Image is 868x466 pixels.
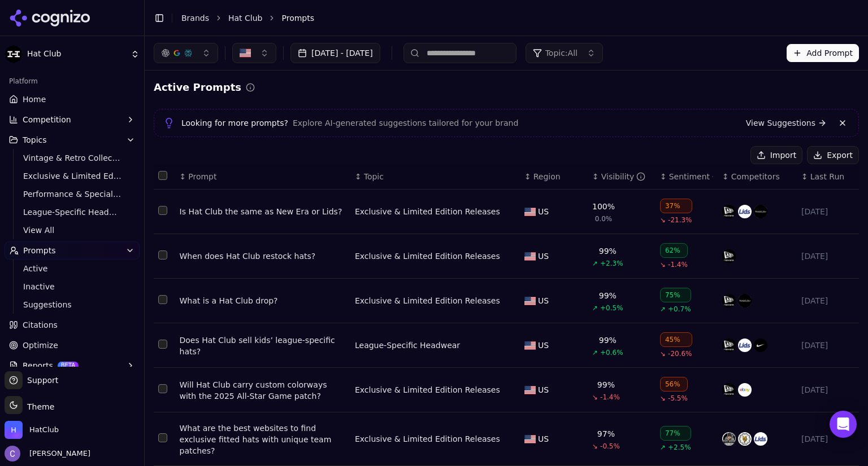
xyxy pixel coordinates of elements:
span: Optimize [23,340,58,351]
img: US flag [524,252,536,261]
span: Explore AI-generated suggestions tailored for your brand [293,117,518,129]
div: ↕Competitors [722,171,792,182]
span: -21.3% [668,216,692,225]
span: BETA [58,362,79,370]
a: Citations [5,316,140,334]
span: US [538,433,549,445]
div: ↕Topic [355,171,515,182]
a: League-Specific Headwear [19,204,126,220]
img: Chris Hayes [5,446,20,461]
div: 99% [597,379,615,390]
span: ↗ [660,305,666,314]
button: Select row 16 [158,433,167,442]
span: +0.7% [668,305,691,314]
span: Citations [23,319,58,331]
th: Topic [350,164,520,190]
span: US [538,295,549,306]
a: Optimize [5,336,140,354]
th: Last Run [797,164,859,190]
div: Exclusive & Limited Edition Releases [355,433,500,445]
th: brandMentionRate [588,164,656,190]
span: Prompts [281,12,314,24]
a: Hat Club [228,12,262,24]
span: +2.3% [600,259,623,268]
span: +0.6% [600,348,623,357]
span: Competitors [731,171,780,182]
button: Add Prompt [787,44,859,62]
button: [DATE] - [DATE] [290,43,380,63]
button: Select row 14 [158,340,167,349]
button: Open user button [5,446,90,461]
span: -1.4% [668,260,688,269]
a: Exclusive & Limited Edition Releases [355,250,500,262]
a: Home [5,90,140,108]
span: -20.6% [668,349,692,358]
a: Performance & Specialty Headwear [19,186,126,202]
span: ↗ [592,304,598,313]
span: ↘ [592,393,598,402]
img: Hat Club [5,45,23,63]
button: Select row 13 [158,295,167,304]
div: ↕Prompt [180,171,346,182]
div: 75% [660,288,691,302]
a: Vintage & Retro Collections [19,150,126,166]
span: US [538,206,549,217]
span: -5.5% [668,394,688,403]
div: 37% [660,199,692,213]
div: 100% [592,201,615,212]
span: Inactive [23,281,121,292]
img: myfitteds [738,432,752,446]
span: -1.4% [600,393,620,402]
button: Select row 11 [158,206,167,215]
img: HatClub [5,421,23,439]
span: ↗ [592,348,598,357]
img: ebay [738,383,752,397]
div: What are the best websites to find exclusive fitted hats with unique team patches? [180,423,346,456]
a: When does Hat Club restock hats? [180,250,346,262]
th: sentiment [656,164,718,190]
span: Prompt [188,171,216,182]
div: ↕Sentiment [660,171,713,182]
img: new era [722,294,736,307]
span: ↘ [660,394,666,403]
div: Exclusive & Limited Edition Releases [355,295,500,306]
span: Home [23,94,46,105]
span: Theme [23,402,54,411]
img: exclusive fitted [722,432,736,446]
a: What is a Hat Club drop? [180,295,346,306]
span: Looking for more prompts? [181,117,288,129]
img: new era [722,249,736,263]
div: [DATE] [801,433,854,445]
img: US flag [524,341,536,350]
img: US flag [524,435,536,443]
button: Dismiss banner [836,116,849,130]
div: 45% [660,332,692,347]
span: +0.5% [600,304,623,313]
a: Inactive [19,279,126,294]
span: ↗ [592,259,598,268]
span: US [538,340,549,351]
div: Open Intercom Messenger [830,411,857,438]
div: 62% [660,243,688,258]
span: Support [23,375,58,386]
div: [DATE] [801,206,854,217]
span: [PERSON_NAME] [25,449,90,459]
a: Suggestions [19,297,126,313]
span: HatClub [29,425,59,435]
span: 0.0% [595,214,613,223]
button: Export [807,146,859,164]
div: 97% [597,428,615,439]
a: Active [19,261,126,276]
div: Does Hat Club sell kids’ league-specific hats? [180,335,346,357]
span: Region [533,171,561,182]
div: 56% [660,377,688,392]
img: United States [240,47,251,59]
span: Reports [23,360,53,371]
span: ↘ [592,442,598,451]
img: US flag [524,386,536,394]
button: Select all rows [158,171,167,180]
div: [DATE] [801,340,854,351]
span: Last Run [810,171,844,182]
span: Active [23,263,121,274]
